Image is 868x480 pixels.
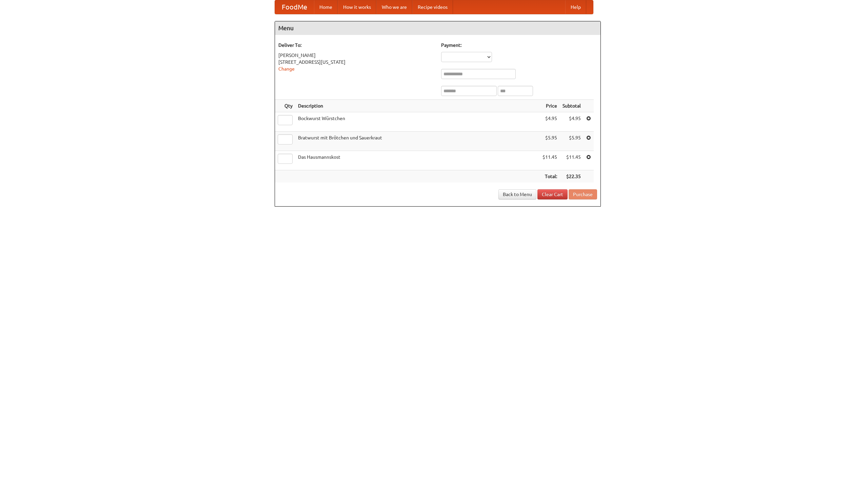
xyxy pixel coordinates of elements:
[295,151,540,170] td: Das Hausmannskost
[540,112,560,132] td: $4.95
[537,189,568,199] a: Clear Cart
[275,0,314,14] a: FoodMe
[560,112,584,132] td: $4.95
[338,0,376,14] a: How it works
[498,189,536,199] a: Back to Menu
[376,0,412,14] a: Who we are
[441,42,597,49] h5: Payment:
[560,151,584,170] td: $11.45
[278,59,434,65] div: [STREET_ADDRESS][US_STATE]
[540,132,560,151] td: $5.95
[295,112,540,132] td: Bockwurst Würstchen
[278,52,434,59] div: [PERSON_NAME]
[278,66,295,72] a: Change
[278,42,434,49] h5: Deliver To:
[569,189,597,199] button: Purchase
[540,151,560,170] td: $11.45
[540,170,560,183] th: Total:
[540,100,560,112] th: Price
[295,132,540,151] td: Bratwurst mit Brötchen und Sauerkraut
[560,170,584,183] th: $22.35
[275,21,600,35] h4: Menu
[314,0,338,14] a: Home
[560,132,584,151] td: $5.95
[412,0,453,14] a: Recipe videos
[560,100,584,112] th: Subtotal
[295,100,540,112] th: Description
[565,0,586,14] a: Help
[275,100,295,112] th: Qty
